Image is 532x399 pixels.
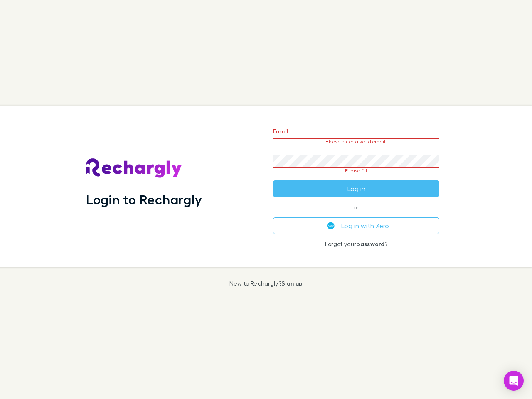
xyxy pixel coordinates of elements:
p: New to Rechargly? [229,280,303,287]
button: Log in [273,180,439,197]
h1: Login to Rechargly [86,192,202,207]
button: Log in with Xero [273,217,439,234]
p: Please fill [273,168,439,174]
p: Forgot your ? [273,241,439,247]
p: Please enter a valid email. [273,139,439,145]
a: Sign up [281,280,303,287]
img: Rechargly's Logo [86,158,182,178]
div: Open Intercom Messenger [504,371,524,391]
img: Xero's logo [327,222,335,229]
a: password [356,240,384,247]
